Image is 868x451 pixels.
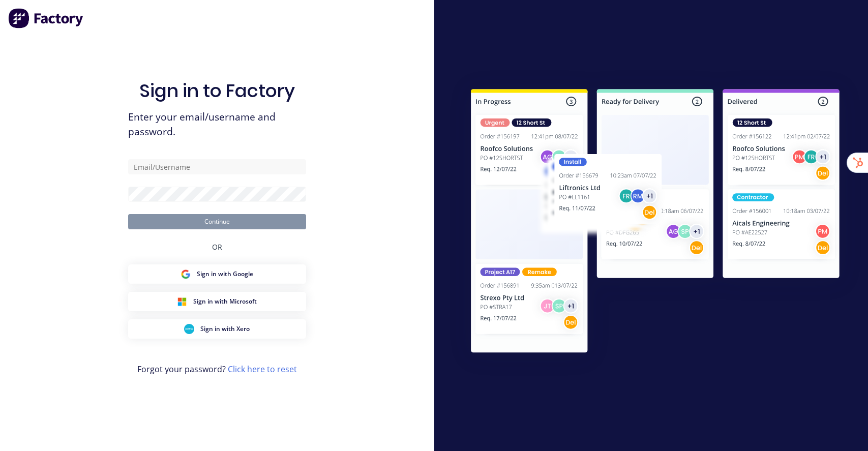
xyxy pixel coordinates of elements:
img: Microsoft Sign in [177,296,187,307]
img: Factory [8,8,84,28]
h1: Sign in to Factory [139,80,295,102]
button: Continue [128,214,306,229]
input: Email/Username [128,159,306,174]
button: Google Sign inSign in with Google [128,264,306,284]
a: Click here to reset [228,364,297,375]
span: Sign in with Google [197,269,253,279]
div: OR [212,229,222,264]
span: Sign in with Xero [200,324,250,334]
span: Forgot your password? [137,363,297,375]
img: Sign in [448,69,862,377]
span: Sign in with Microsoft [193,297,257,306]
img: Google Sign in [181,269,191,279]
span: Enter your email/username and password. [128,110,306,139]
img: Xero Sign in [184,324,194,334]
button: Xero Sign inSign in with Xero [128,319,306,339]
button: Microsoft Sign inSign in with Microsoft [128,292,306,311]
